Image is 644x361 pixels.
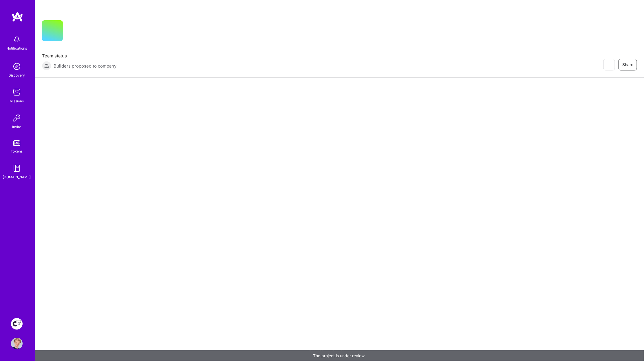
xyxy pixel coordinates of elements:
a: User Avatar [10,338,24,349]
div: Invite [12,124,21,130]
img: teamwork [11,86,23,98]
button: Share [619,59,637,70]
img: logo [12,12,23,22]
img: Creative Fabrica Project Team [11,318,23,330]
div: Missions [10,98,24,104]
span: Team status [42,53,116,59]
span: Share [622,62,633,68]
div: Tokens [11,148,23,154]
img: guide book [11,162,23,174]
div: Notifications [7,45,27,51]
img: User Avatar [11,338,23,349]
img: bell [11,34,23,45]
span: Builders proposed to company [54,63,116,69]
div: The project is under review. [35,350,644,361]
img: discovery [11,61,23,72]
i: icon EyeClosed [607,62,611,67]
div: Discovery [9,72,25,78]
img: Invite [11,112,23,124]
img: Builders proposed to company [42,61,51,70]
a: Creative Fabrica Project Team [10,318,24,330]
img: tokens [13,140,20,146]
i: icon CompanyGray [70,30,74,34]
div: [DOMAIN_NAME] [3,174,31,180]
